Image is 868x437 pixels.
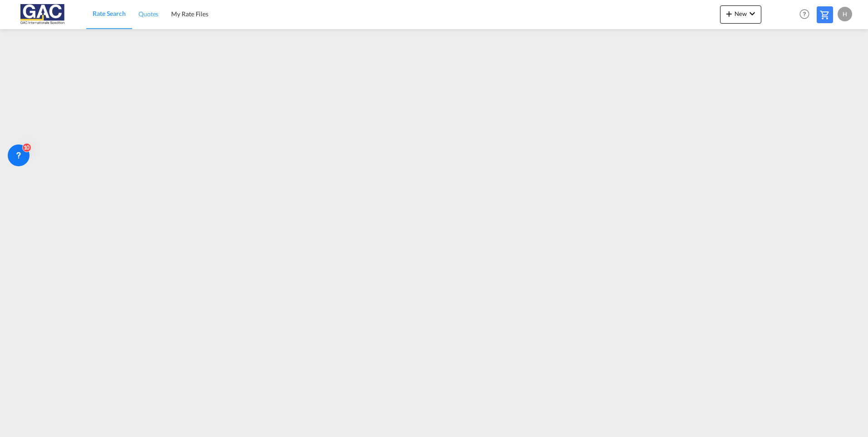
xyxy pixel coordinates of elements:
img: 9f305d00dc7b11eeb4548362177db9c3.png [14,4,75,25]
md-icon: icon-chevron-down [747,8,758,19]
span: Rate Search [93,10,126,17]
span: Help [797,6,812,22]
div: Help [797,6,817,23]
span: My Rate Files [171,10,208,18]
md-icon: icon-plus 400-fg [724,8,735,19]
span: New [724,10,758,17]
div: H [838,7,852,21]
span: Quotes [138,10,158,18]
button: icon-plus 400-fgNewicon-chevron-down [720,5,761,24]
